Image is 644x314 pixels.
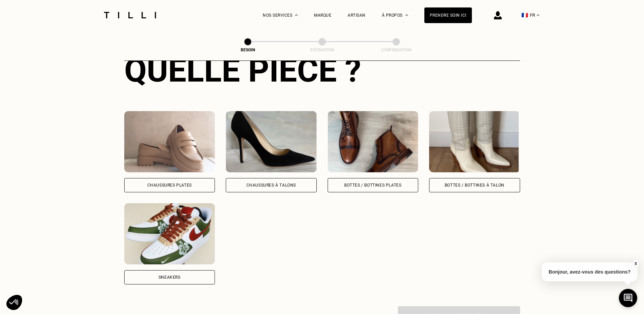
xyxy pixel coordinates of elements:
[288,48,356,52] div: Estimation
[314,13,331,18] a: Marque
[542,262,638,281] p: Bonjour, avez-vous des questions?
[124,51,520,89] div: Quelle pièce ?
[429,111,520,172] img: Tilli retouche votre Bottes / Bottines à talon
[102,12,159,18] img: Logo du service de couturière Tilli
[124,111,215,172] img: Tilli retouche votre Chaussures Plates
[295,14,298,16] img: Menu déroulant
[405,14,408,16] img: Menu déroulant à propos
[246,183,296,187] div: Chaussures à Talons
[124,203,215,264] img: Tilli retouche votre Sneakers
[445,183,504,187] div: Bottes / Bottines à talon
[424,7,472,23] a: Prendre soin ici
[344,183,401,187] div: Bottes / Bottines plates
[226,111,317,172] img: Tilli retouche votre Chaussures à Talons
[147,183,192,187] div: Chaussures Plates
[494,11,502,19] img: icône connexion
[348,13,366,18] a: Artisan
[632,260,639,267] button: X
[328,111,419,172] img: Tilli retouche votre Bottes / Bottines plates
[214,48,282,52] div: Besoin
[537,14,539,16] img: menu déroulant
[362,48,430,52] div: Confirmation
[521,12,528,18] span: 🇫🇷
[159,275,181,279] div: Sneakers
